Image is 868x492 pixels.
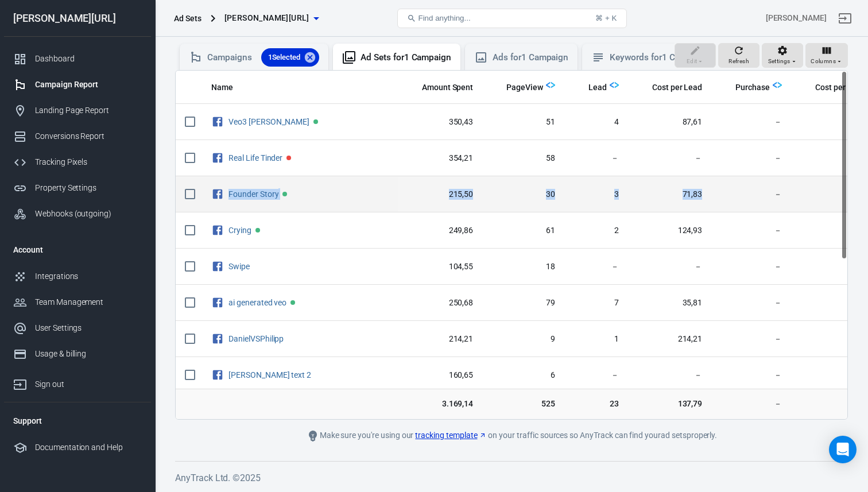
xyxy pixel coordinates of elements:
span: － [637,370,702,381]
span: Settings [768,56,790,67]
span: Real Life Tinder [228,153,284,161]
a: Conversions Report [4,123,151,149]
span: 61 [491,225,555,237]
a: Dashboard [4,46,151,72]
div: Keywords for 1 Campaign [610,52,709,64]
span: 525 [491,398,555,410]
svg: Facebook Ads [211,187,224,201]
a: Real Life Tinder [228,153,282,162]
button: Columns [805,43,848,68]
a: Founder Story [228,189,278,199]
a: [PERSON_NAME] text 2 [228,370,311,379]
li: Support [4,407,151,435]
div: Team Management [35,296,142,308]
a: Integrations [4,264,151,289]
span: － [573,370,619,381]
button: Settings [762,43,803,68]
span: 9 [491,334,555,345]
img: Logo [610,80,619,90]
div: Documentation and Help [35,441,142,454]
a: Sign out [4,367,151,397]
svg: Facebook Ads [211,332,224,346]
span: Refresh [728,56,749,67]
span: Swipe [228,262,251,270]
img: Logo [546,80,555,90]
a: Campaign Report [4,72,151,98]
span: 160,65 [407,370,474,381]
div: Dashboard [35,53,142,65]
a: Property Settings [4,175,151,201]
span: Find anything... [418,14,471,22]
span: 214,21 [637,334,702,345]
a: Sign out [831,5,859,32]
span: PageView [506,82,543,94]
span: glorya.ai [224,11,309,25]
a: ai generated veo [228,298,286,307]
div: Sign out [35,378,142,390]
span: Founder Story [228,189,280,197]
span: Daniel long text 2 [228,370,313,378]
div: ⌘ + K [595,14,617,22]
span: 214,21 [407,334,474,345]
span: 137,79 [637,398,702,410]
span: Active [290,300,295,305]
div: Ad Sets for 1 Campaign [361,52,451,64]
span: Purchase [735,82,770,94]
div: Account id: Zo3YXUXY [766,12,827,24]
span: ai generated veo [228,298,288,306]
span: － [720,153,782,164]
span: 23 [573,398,619,410]
button: Refresh [718,43,759,68]
span: Active [313,119,318,124]
span: － [720,261,782,273]
span: 3 [573,189,619,200]
span: － [720,117,782,128]
span: － [573,153,619,164]
div: Webhooks (outgoing) [35,208,142,220]
span: Purchase [720,82,770,94]
span: 124,93 [637,225,702,237]
span: Paused [286,156,291,160]
a: Veo3 [PERSON_NAME] [228,117,309,126]
a: User Settings [4,315,151,341]
span: 2 [573,225,619,237]
a: Crying [228,226,251,235]
span: Active [255,228,260,233]
span: The estimated total amount of money you've spent on your campaign, ad set or ad during its schedule. [407,80,474,94]
span: － [637,153,702,164]
span: － [720,370,782,381]
div: Integrations [35,270,142,282]
div: Campaigns [207,48,319,67]
span: Cost per Lead [652,82,702,94]
span: 30 [491,189,555,200]
span: Columns [811,56,836,67]
a: Team Management [4,289,151,315]
span: 350,43 [407,117,474,128]
span: Name [211,82,233,94]
span: 71,83 [637,189,702,200]
span: Amount Spent [422,82,474,94]
span: － [720,297,782,309]
span: Lead [573,82,607,94]
div: Tracking Pixels [35,156,142,168]
span: 58 [491,153,555,164]
div: Campaign Report [35,79,142,91]
span: － [720,189,782,200]
div: Landing Page Report [35,104,142,117]
button: [PERSON_NAME][URL] [220,7,323,29]
div: Open Intercom Messenger [829,436,857,463]
div: Conversions Report [35,130,142,142]
span: The average cost for each "Lead" event [637,80,702,94]
span: Active [282,192,287,196]
span: 51 [491,117,555,128]
div: scrollable content [176,71,847,419]
div: Make sure you're using our on your traffic sources so AnyTrack can find your ad sets properly. [253,429,770,443]
span: 1 [573,334,619,345]
span: The average cost for each "Lead" event [652,80,702,94]
span: 3.169,14 [407,398,474,410]
div: Usage & billing [35,348,142,360]
div: Ad Sets [174,13,201,24]
span: 215,50 [407,189,474,200]
span: Lead [588,82,607,94]
span: 7 [573,297,619,309]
